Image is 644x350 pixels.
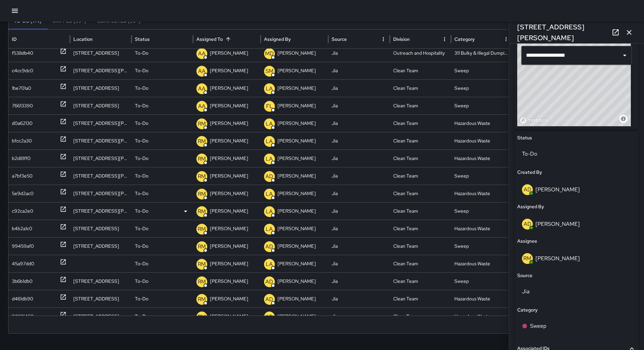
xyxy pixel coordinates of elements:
p: LA [266,120,273,128]
div: Clean Team [390,167,451,185]
div: Division [393,36,410,42]
div: c92ca2e0 [12,203,33,220]
p: To-Do [135,167,148,185]
p: To-Do [135,238,148,255]
p: [PERSON_NAME] [278,238,316,255]
div: Jia [328,255,390,272]
div: Clean Team [390,202,451,220]
div: 1be701a0 [12,80,31,97]
p: [PERSON_NAME] [210,150,248,167]
p: [PERSON_NAME] [278,290,316,307]
p: [PERSON_NAME] [210,45,248,62]
p: [PERSON_NAME] [278,203,316,220]
p: LA [266,190,273,198]
div: Outreach and Hospitality [390,44,451,62]
div: Sweep [451,79,512,97]
p: [PERSON_NAME] [278,273,316,290]
div: Jia [328,185,390,202]
div: 100 Van Ness Avenue [70,167,132,185]
p: RM [198,120,206,128]
p: [PERSON_NAME] [210,115,248,132]
p: To-Do [135,203,148,220]
div: 45a97dd0 [12,255,34,272]
p: [PERSON_NAME] [278,308,316,325]
p: RM [198,190,206,198]
p: RM [198,155,206,163]
button: Source column menu [379,34,388,44]
div: 150 Van Ness Avenue [70,185,132,202]
p: AA [198,67,206,75]
p: To-Do [135,115,148,132]
button: Sort [223,34,233,44]
p: [PERSON_NAME] [210,167,248,185]
p: AD [265,295,273,303]
div: 99459af0 [12,238,34,255]
div: Status [135,36,150,42]
p: [PERSON_NAME] [210,203,248,220]
div: Jia [328,132,390,150]
div: Clean Team [390,79,451,97]
p: [PERSON_NAME] [278,150,316,167]
div: Hazardous Waste [451,220,512,237]
div: b4b2a1c0 [12,220,32,237]
button: Division column menu [440,34,449,44]
p: [PERSON_NAME] [278,220,316,237]
div: 380 Hayes Street [70,62,132,79]
div: Clean Team [390,255,451,272]
p: AD [265,172,273,181]
div: Jia [328,97,390,114]
div: Sweep [451,167,512,185]
p: AA [198,102,206,110]
p: To-Do [135,255,148,272]
div: c4cc9dc0 [12,62,33,79]
div: Jia [328,167,390,185]
div: 311 Bulky & Illegal Dumping [451,44,512,62]
div: 1390 Market Street [70,290,132,307]
div: bfcc2a30 [12,132,32,150]
p: RM [198,313,206,321]
div: 135 Hayes Street [70,132,132,150]
div: Category [454,36,475,42]
p: [PERSON_NAME] [210,220,248,237]
div: Jia [328,202,390,220]
p: RM [198,172,206,181]
p: LA [266,225,273,233]
p: RM [198,208,206,216]
div: Jia [328,44,390,62]
p: To-Do [135,80,148,97]
p: To-Do [135,290,148,307]
p: LA [266,260,273,268]
div: a7bf3e50 [12,167,32,185]
p: RM [198,225,206,233]
p: [PERSON_NAME] [210,238,248,255]
p: [PERSON_NAME] [210,185,248,202]
p: [PERSON_NAME] [278,255,316,272]
p: MD [265,50,274,58]
div: f538db40 [12,45,33,62]
div: Hazardous Waste [451,150,512,167]
div: 220 Fell Street [70,44,132,62]
div: 1415 Market Street [70,237,132,255]
p: [PERSON_NAME] [278,97,316,114]
div: Sweep [451,272,512,290]
p: To-Do [135,308,148,325]
div: Clean Team [390,150,451,167]
div: Hazardous Waste [451,185,512,202]
p: [PERSON_NAME] [210,97,248,114]
p: [PERSON_NAME] [278,62,316,79]
div: 230 Linden Street [70,79,132,97]
div: 3b6b1db0 [12,273,32,290]
div: Jia [328,290,390,307]
p: To-Do [135,185,148,202]
div: 135 Hayes Street [70,150,132,167]
div: Jia [328,272,390,290]
div: Jia [328,150,390,167]
div: Jia [328,114,390,132]
p: [PERSON_NAME] [210,290,248,307]
p: RM [198,137,206,145]
div: Clean Team [390,237,451,255]
p: RM [198,260,206,268]
p: AD [265,278,273,286]
p: [PERSON_NAME] [210,132,248,150]
div: Sweep [451,97,512,114]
